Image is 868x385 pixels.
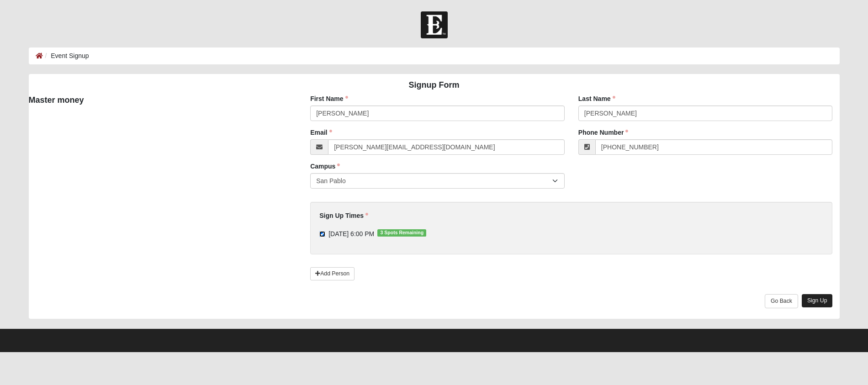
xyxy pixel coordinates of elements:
a: Add Person [310,267,355,280]
label: Phone Number [578,128,629,137]
label: Last Name [578,94,615,103]
img: Church of Eleven22 Logo [421,11,448,38]
input: [DATE] 6:00 PM3 Spots Remaining [319,231,325,237]
label: Email [310,128,332,137]
label: Sign Up Times [319,211,368,220]
label: First Name [310,94,348,103]
strong: Master money [29,95,84,105]
a: Sign Up [802,294,833,307]
h4: Signup Form [29,80,840,90]
span: 3 Spots Remaining [377,229,426,237]
a: Go Back [765,294,798,308]
li: Event Signup [43,51,89,61]
span: [DATE] 6:00 PM [328,230,374,237]
label: Campus [310,162,340,171]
